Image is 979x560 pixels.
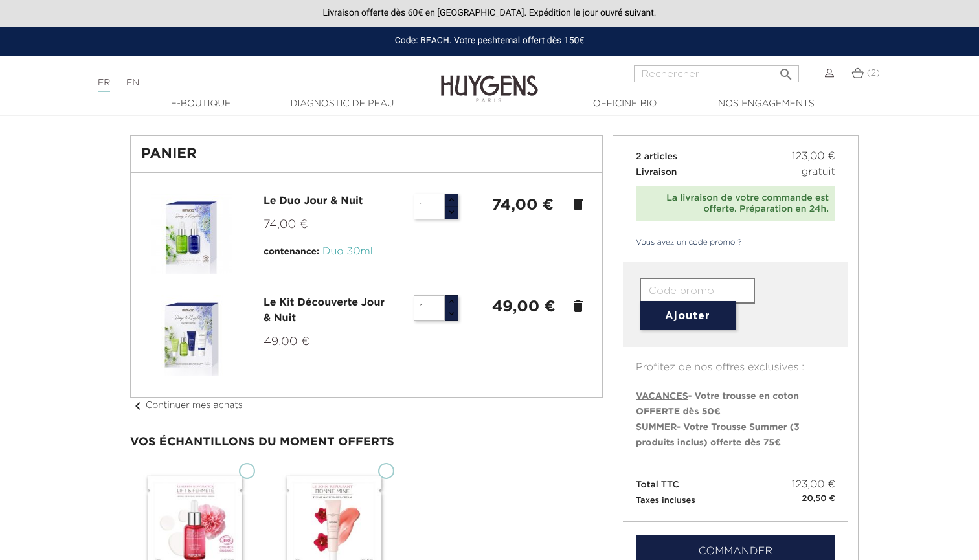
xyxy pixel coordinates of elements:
[492,299,556,315] strong: 49,00 €
[560,97,690,111] a: Officine Bio
[636,392,799,416] span: - Votre trousse en coton OFFERTE dès 50€
[441,54,538,104] img: Huygens
[778,63,794,78] i: 
[642,193,829,215] div: La livraison de votre commande est offerte. Préparation en 24h.
[636,392,688,401] span: VACANCES
[623,347,848,375] p: Profitez de nos offres exclusives :
[634,65,799,82] input: Rechercher
[492,197,554,213] strong: 74,00 €
[277,97,407,111] a: Diagnostic de peau
[98,78,110,92] a: FR
[636,168,677,177] span: Livraison
[792,149,835,164] span: 123,00 €
[264,247,319,256] span: contenance:
[701,97,831,111] a: Nos engagements
[570,197,586,212] a: delete
[264,336,309,348] span: 49,00 €
[151,194,232,274] img: Le Duo Jour & Nuit
[636,423,800,447] span: - Votre Trousse Summer (3 produits inclus) offerte dès 75€
[636,423,677,432] span: SUMMER
[91,75,398,91] div: |
[636,480,679,489] span: Total TTC
[264,196,363,207] a: Le Duo Jour & Nuit
[264,298,385,324] a: Le Kit Découverte Jour & Nuit
[636,152,677,161] span: 2 articles
[136,97,265,111] a: E-Boutique
[802,164,835,180] span: gratuit
[640,301,736,330] button: Ajouter
[130,401,243,410] a: chevron_leftContinuer mes achats
[151,295,232,376] img: Le Kit Découverte Jour & Nuit
[126,78,139,87] a: EN
[130,436,603,449] div: Vos échantillons du moment offerts
[570,298,586,314] a: delete
[640,278,755,304] input: Code promo
[851,68,880,78] a: (2)
[867,69,880,78] span: (2)
[264,219,308,230] span: 74,00 €
[130,398,146,414] i: chevron_left
[623,237,742,249] a: Vous avez un code promo ?
[141,146,592,162] h1: Panier
[774,62,798,79] button: 
[792,477,835,493] span: 123,00 €
[322,247,373,257] span: Duo 30ml
[802,493,835,506] small: 20,50 €
[636,497,695,505] small: Taxes incluses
